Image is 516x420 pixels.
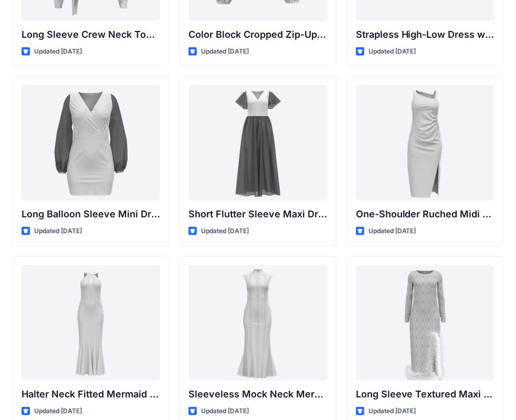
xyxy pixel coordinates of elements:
p: Updated [DATE] [368,46,416,57]
p: Updated [DATE] [201,406,249,417]
a: Long Balloon Sleeve Mini Dress with Wrap Bodice [22,85,160,201]
p: Updated [DATE] [34,46,82,57]
p: Long Sleeve Textured Maxi Dress with Feather Hem [356,387,494,402]
a: Sleeveless Mock Neck Mermaid Gown [188,265,327,381]
p: Updated [DATE] [368,406,416,417]
p: Sleeveless Mock Neck Mermaid Gown [188,387,327,402]
p: Updated [DATE] [34,226,82,237]
a: Short Flutter Sleeve Maxi Dress with Contrast Bodice and Sheer Overlay [188,85,327,201]
a: Halter Neck Fitted Mermaid Gown with Keyhole Detail [22,265,160,381]
p: Strapless High-Low Dress with Side Bow Detail [356,27,494,42]
p: One-Shoulder Ruched Midi Dress with Slit [356,207,494,222]
p: Updated [DATE] [201,46,249,57]
a: Long Sleeve Textured Maxi Dress with Feather Hem [356,265,494,381]
p: Updated [DATE] [368,226,416,237]
p: Long Sleeve Crew Neck Top with Asymmetrical Tie Detail [22,27,160,42]
p: Short Flutter Sleeve Maxi Dress with Contrast [PERSON_NAME] and [PERSON_NAME] [188,207,327,222]
p: Updated [DATE] [34,406,82,417]
p: Updated [DATE] [201,226,249,237]
a: One-Shoulder Ruched Midi Dress with Slit [356,85,494,201]
p: Long Balloon Sleeve Mini Dress with Wrap Bodice [22,207,160,222]
p: Color Block Cropped Zip-Up Jacket with Sheer Sleeves [188,27,327,42]
p: Halter Neck Fitted Mermaid Gown with Keyhole Detail [22,387,160,402]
